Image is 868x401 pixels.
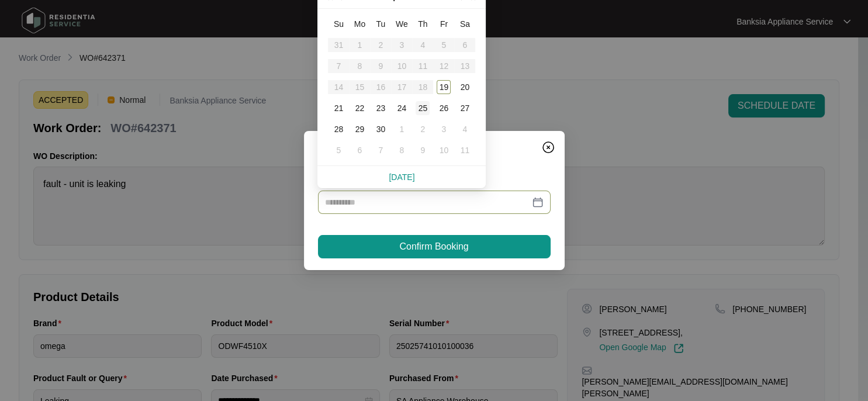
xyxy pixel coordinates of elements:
[539,138,558,157] button: Close
[328,98,349,119] td: 2025-09-21
[391,140,412,161] td: 2025-10-08
[374,101,388,115] div: 23
[399,240,468,254] span: Confirm Booking
[374,143,388,157] div: 7
[433,98,454,119] td: 2025-09-26
[325,196,530,209] input: Date
[318,235,551,258] button: Confirm Booking
[437,80,451,94] div: 19
[412,140,433,161] td: 2025-10-09
[416,122,430,136] div: 2
[437,122,451,136] div: 3
[391,13,412,34] th: We
[389,172,414,182] a: [DATE]
[454,98,475,119] td: 2025-09-27
[395,122,409,136] div: 1
[352,101,366,115] div: 22
[395,143,409,157] div: 8
[433,119,454,140] td: 2025-10-03
[352,143,366,157] div: 6
[458,101,472,115] div: 27
[541,140,555,154] img: closeCircle
[416,101,430,115] div: 25
[349,98,370,119] td: 2025-09-22
[454,119,475,140] td: 2025-10-04
[328,13,349,34] th: Su
[349,119,370,140] td: 2025-09-29
[349,13,370,34] th: Mo
[433,13,454,34] th: Fr
[391,98,412,119] td: 2025-09-24
[374,122,388,136] div: 30
[328,119,349,140] td: 2025-09-28
[433,140,454,161] td: 2025-10-10
[331,143,345,157] div: 5
[412,13,433,34] th: Th
[352,122,366,136] div: 29
[458,122,472,136] div: 4
[458,80,472,94] div: 20
[331,122,345,136] div: 28
[454,13,475,34] th: Sa
[454,77,475,98] td: 2025-09-20
[370,98,391,119] td: 2025-09-23
[458,143,472,157] div: 11
[412,98,433,119] td: 2025-09-25
[370,119,391,140] td: 2025-09-30
[416,143,430,157] div: 9
[370,140,391,161] td: 2025-10-07
[395,101,409,115] div: 24
[391,119,412,140] td: 2025-10-01
[412,119,433,140] td: 2025-10-02
[433,77,454,98] td: 2025-09-19
[349,140,370,161] td: 2025-10-06
[370,13,391,34] th: Tu
[331,101,345,115] div: 21
[437,101,451,115] div: 26
[454,140,475,161] td: 2025-10-11
[437,143,451,157] div: 10
[328,140,349,161] td: 2025-10-05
